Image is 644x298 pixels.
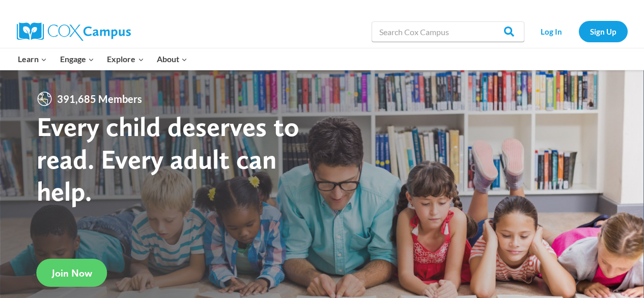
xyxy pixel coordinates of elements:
span: 391,685 Members [53,91,146,107]
span: Explore [107,52,144,66]
span: Join Now [52,267,92,279]
img: Cox Campus [17,22,131,41]
nav: Secondary Navigation [529,21,628,42]
span: About [157,52,187,66]
a: Log In [529,21,574,42]
input: Search Cox Campus [372,21,524,42]
strong: Every child deserves to read. Every adult can help. [37,110,299,207]
a: Sign Up [579,21,628,42]
span: Learn [18,52,47,66]
nav: Primary Navigation [12,48,194,70]
span: Engage [60,52,94,66]
a: Join Now [37,259,107,287]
